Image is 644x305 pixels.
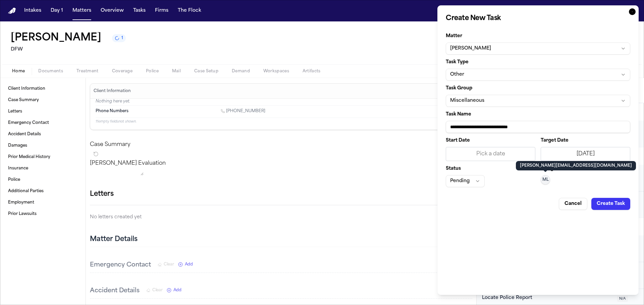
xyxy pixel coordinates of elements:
[76,69,99,74] span: Treatment
[303,69,321,74] span: Artifacts
[11,46,126,54] h2: DFW
[98,5,126,17] button: Overview
[5,129,80,140] a: Accident Details
[5,118,80,128] a: Emergency Contact
[631,294,639,302] button: Snooze task
[146,288,163,293] button: Clear Accident Details
[446,175,485,187] button: Pending
[482,294,613,302] div: Locate Police Report
[90,286,140,296] h3: Accident Details
[446,147,535,161] button: Pick a date
[446,69,630,81] button: Other
[112,69,132,74] span: Coverage
[541,138,630,143] label: Target Date
[173,288,181,293] span: Add
[194,69,218,74] span: Case Setup
[146,69,159,74] span: Police
[38,69,63,74] span: Documents
[617,296,628,302] span: N/A
[446,138,535,143] label: Start Date
[5,174,80,185] a: Police
[185,262,193,267] span: Add
[446,86,630,91] label: Task Group
[541,147,630,161] button: [DATE]
[130,5,148,17] button: Tasks
[446,112,471,117] span: Task Name
[8,8,16,14] img: Finch Logo
[5,152,80,162] a: Prior Medical History
[164,262,174,267] span: Clear
[232,69,250,74] span: Demand
[446,14,630,23] h2: Create New Task
[11,32,101,44] h1: [PERSON_NAME]
[5,83,80,94] a: Client Information
[121,35,123,41] span: 1
[90,159,472,167] p: [PERSON_NAME] Evaluation
[8,8,16,14] a: Home
[5,95,80,105] a: Case Summary
[172,69,181,74] span: Mail
[96,119,467,124] p: 11 empty fields not shown.
[542,177,549,182] span: ML
[5,163,80,174] a: Insurance
[167,288,181,293] button: Add New
[92,88,132,94] h3: Client Information
[11,32,101,44] button: Edit matter name
[559,198,587,210] button: Cancel
[48,5,66,17] button: Day 1
[450,150,531,158] div: Pick a date
[5,209,80,219] a: Prior Lawsuits
[5,140,80,151] a: Damages
[446,166,535,171] label: Status
[90,260,151,270] h3: Emergency Contact
[221,108,265,114] a: Call 1 (520) 527-8262
[21,5,44,17] button: Intakes
[5,197,80,208] a: Employment
[541,175,550,184] button: ML
[446,34,630,39] label: Matter
[90,235,138,244] h2: Matter Details
[112,34,126,42] button: 1 active task
[446,95,630,107] button: Miscellaneous
[158,262,174,267] button: Clear Emergency Contact
[12,69,25,74] span: Home
[446,60,630,65] label: Task Type
[520,163,632,168] p: [PERSON_NAME][EMAIL_ADDRESS][DOMAIN_NAME]
[96,99,467,105] p: Nothing here yet.
[178,262,193,267] button: Add New
[545,150,626,158] div: [DATE]
[90,189,114,200] h1: Letters
[90,141,472,149] h2: Case Summary
[96,108,128,114] span: Phone Numbers
[152,5,171,17] button: Firms
[70,5,94,17] button: Matters
[5,106,80,117] a: Letters
[152,288,163,293] span: Clear
[5,186,80,197] a: Additional Parties
[90,213,472,221] p: No letters created yet
[591,198,630,210] button: Create Task
[175,5,204,17] button: The Flock
[446,43,630,55] button: [PERSON_NAME]
[263,69,289,74] span: Workspaces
